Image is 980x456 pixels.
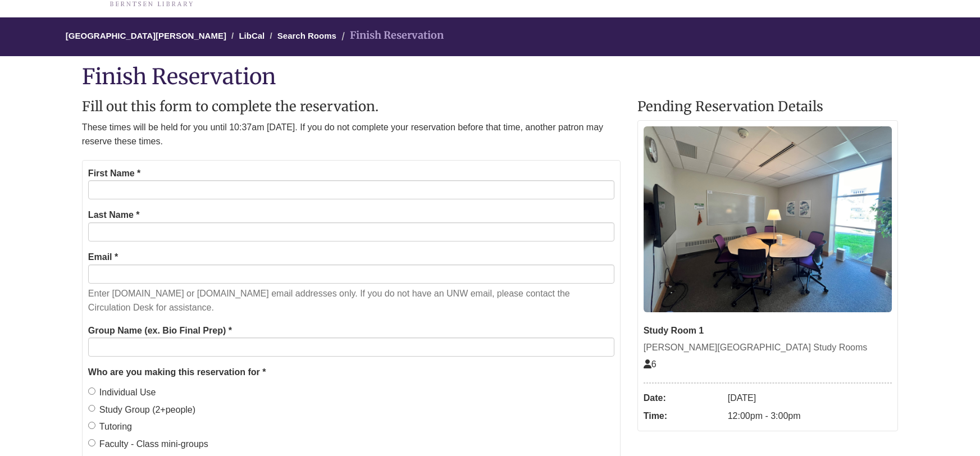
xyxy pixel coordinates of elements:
[88,387,95,395] input: Individual Use
[644,407,722,425] dt: Time:
[88,419,132,434] label: Tutoring
[88,250,118,265] label: Email *
[339,28,444,44] li: Finish Reservation
[82,65,898,88] h1: Finish Reservation
[88,405,95,412] input: Study Group (2+people)
[88,286,614,315] p: Enter [DOMAIN_NAME] or [DOMAIN_NAME] email addresses only. If you do not have an UNW email, pleas...
[728,389,892,407] dd: [DATE]
[644,340,892,355] div: [PERSON_NAME][GEOGRAPHIC_DATA] Study Rooms
[88,385,156,400] label: Individual Use
[88,403,195,417] label: Study Group (2+people)
[644,359,657,369] span: The capacity of this space
[82,17,898,56] nav: Breadcrumb
[644,389,722,407] dt: Date:
[88,365,614,380] legend: Who are you making this reservation for *
[644,126,892,313] img: Study Room 1
[88,323,232,338] label: Group Name (ex. Bio Final Prep) *
[82,99,621,114] h2: Fill out this form to complete the reservation.
[88,439,95,446] input: Faculty - Class mini-groups
[66,31,226,40] a: [GEOGRAPHIC_DATA][PERSON_NAME]
[277,31,336,40] a: Search Rooms
[82,120,621,149] p: These times will be held for you until 10:37am [DATE]. If you do not complete your reservation be...
[88,208,140,222] label: Last Name *
[88,166,140,181] label: First Name *
[644,323,892,338] div: Study Room 1
[88,437,208,452] label: Faculty - Class mini-groups
[637,99,898,114] h2: Pending Reservation Details
[239,31,265,40] a: LibCal
[728,407,892,425] dd: 12:00pm - 3:00pm
[88,422,95,429] input: Tutoring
